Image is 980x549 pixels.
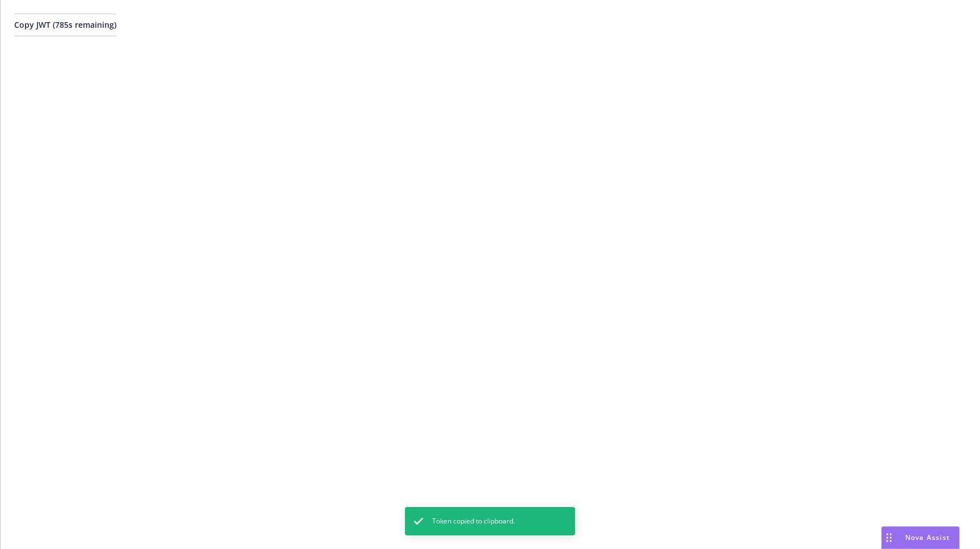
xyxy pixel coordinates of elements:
[905,533,950,542] span: Nova Assist
[882,527,896,548] div: Drag to move
[14,19,116,30] span: Copy JWT ( 785 s remaining)
[432,516,515,526] span: Token copied to clipboard.
[14,14,116,36] button: Copy JWT (785s remaining)
[881,526,960,549] button: Nova Assist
